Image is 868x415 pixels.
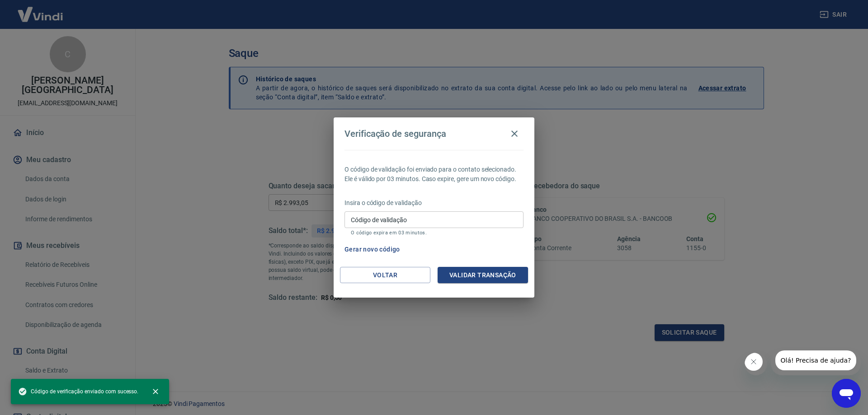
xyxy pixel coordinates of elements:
[745,353,767,375] iframe: Fechar mensagem
[340,267,430,284] button: Voltar
[438,267,528,284] button: Validar transação
[344,165,524,184] p: O código de validação foi enviado para o contato selecionado. Ele é válido por 03 minutos. Caso e...
[351,230,517,236] p: O código expira em 03 minutos.
[832,379,861,408] iframe: Botão para abrir a janela de mensagens
[344,128,446,139] h4: Verificação de segurança
[771,350,861,375] iframe: Mensagem da empresa
[18,387,138,396] span: Código de verificação enviado com sucesso.
[344,198,524,208] p: Insira o código de validação
[341,241,404,258] button: Gerar novo código
[146,382,165,401] button: close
